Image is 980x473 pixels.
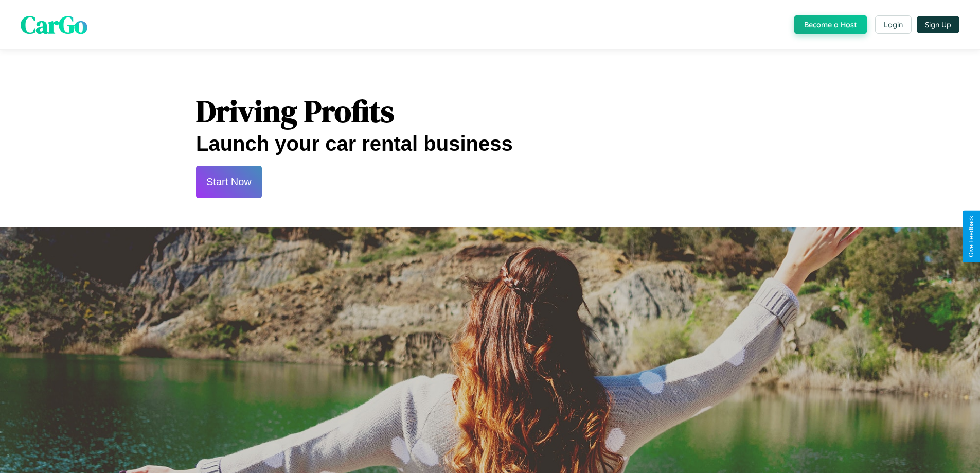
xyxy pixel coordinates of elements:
button: Sign Up [917,16,959,33]
div: Give Feedback [968,216,975,257]
button: Start Now [196,166,262,198]
button: Become a Host [794,15,867,34]
span: CarGo [21,8,87,42]
h1: Driving Profits [196,90,784,132]
button: Login [875,15,912,34]
h2: Launch your car rental business [196,132,784,155]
